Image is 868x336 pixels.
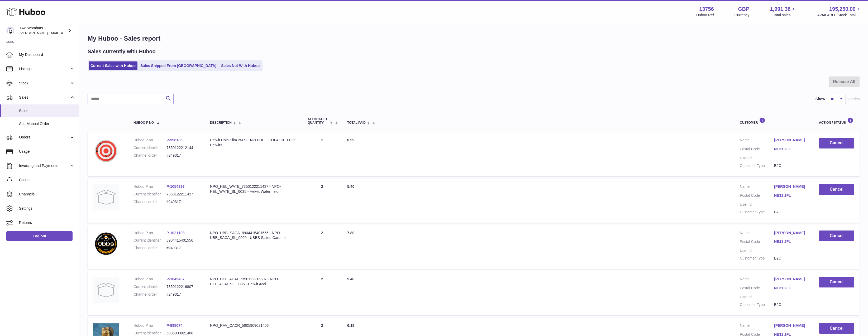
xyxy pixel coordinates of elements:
dt: Customer Type [740,210,774,215]
button: Cancel [819,231,854,241]
span: Invoicing and Payments [19,163,69,168]
a: NE31 2FL [774,193,808,198]
dt: Postal Code [740,286,774,292]
a: [PERSON_NAME] [774,231,808,236]
span: ALLOCATED Quantity [308,118,328,124]
span: Usage [19,149,75,154]
span: Sales [19,95,69,100]
dt: Postal Code [740,193,774,199]
dt: Current identifier [133,238,166,243]
span: 1,991.38 [770,6,791,13]
dd: 5905909021406 [166,331,199,336]
a: NE31 2FL [774,239,808,244]
dd: 7350122216807 [166,284,199,289]
dt: Huboo P no [133,138,166,143]
a: P-998074 [166,323,183,328]
button: Cancel [819,184,854,195]
dt: Customer Type [740,163,774,168]
label: Show [815,97,825,102]
a: P-1045437 [166,277,185,281]
div: NPO_HEL_ACAI_7350122216807 - NPO-HEL_ACAI_SL_0035 - Helwit Acai [210,277,297,287]
span: Channels [19,192,75,197]
div: Currency [735,13,750,18]
div: NPO_UBB_SACA_8904415401556 - NPO-UBB_SACA_SL_0060 - UBBS Salted Caramel [210,231,297,241]
td: 1 [302,132,342,176]
a: Current Sales with Huboo [89,61,137,70]
dt: Name [740,231,774,237]
img: no-photo.jpg [93,184,119,210]
dt: Huboo P no [133,184,166,189]
a: [PERSON_NAME] [774,138,808,143]
span: Description [210,121,232,124]
span: 195,250.00 [829,6,856,13]
dd: B2C [774,210,808,215]
dt: Postal Code [740,239,774,246]
dt: Channel order [133,153,166,158]
span: Huboo P no [133,121,154,124]
dt: Postal Code [740,147,774,153]
span: Returns [19,220,75,225]
button: Cancel [819,138,854,148]
strong: 13756 [699,6,714,13]
span: Listings [19,66,69,71]
span: 7.80 [347,231,354,235]
dt: Channel order [133,292,166,297]
a: Sales Not With Huboo [219,61,261,70]
a: Sales Shipped From [GEOGRAPHIC_DATA] [139,61,218,70]
dt: Huboo P no [133,323,166,328]
button: Cancel [819,277,854,287]
td: 2 [302,179,342,223]
dt: User Id [740,202,774,207]
h1: My Huboo - Sales report [88,34,860,43]
dt: Huboo P no [133,231,166,236]
dd: B2C [774,256,808,261]
h2: Sales currently with Huboo [88,48,156,55]
dt: Name [740,184,774,190]
img: alan@twowombats.com [6,27,14,35]
span: Cases [19,177,75,183]
span: Total paid [347,121,366,124]
a: NE31 2FL [774,147,808,152]
a: Log out [6,231,73,241]
dt: Customer Type [740,256,774,261]
strong: GBP [738,6,749,13]
dd: B2C [774,302,808,307]
span: Orders [19,135,69,140]
a: [PERSON_NAME] [774,323,808,328]
span: 5.40 [347,277,354,281]
dt: Channel order [133,246,166,251]
div: Customer [740,117,808,124]
div: Two Wombats [20,26,67,36]
dd: 8904415401556 [166,238,199,243]
span: Total sales [773,13,797,18]
a: [PERSON_NAME] [774,277,808,282]
dd: B2C [774,163,808,168]
dt: Name [740,323,774,329]
span: My Dashboard [19,52,75,57]
button: Cancel [819,323,854,334]
div: Action / Status [819,117,854,124]
dt: Current identifier [133,331,166,336]
span: 5.40 [347,184,354,189]
span: Stock [19,81,69,86]
span: AVAILABLE Stock Total [817,13,862,18]
img: 137561732735234.jpg [93,231,119,257]
dt: Name [740,277,774,283]
span: Add Manual Order [19,121,75,126]
dd: #249317 [166,199,199,204]
img: Helwit_Cola_Slim_2_4_Nicotine_Pouches-7350122212144.webp [93,138,119,164]
dt: Current identifier [133,284,166,289]
span: [PERSON_NAME][EMAIL_ADDRESS][DOMAIN_NAME] [20,31,106,35]
a: 1,991.38 Total sales [770,6,797,18]
a: NE31 2FL [774,286,808,291]
dt: Huboo P no [133,277,166,282]
a: P-1021108 [166,231,185,235]
dd: #249317 [166,292,199,297]
td: 2 [302,225,342,269]
span: 6.18 [347,323,354,328]
div: Helwit Cola Slim 2/4 SE NPO-HEL_COLA_SL_0035 Helwit3 [210,138,297,148]
div: Huboo Ref [696,13,714,18]
span: 0.99 [347,138,354,142]
dt: Current identifier [133,192,166,197]
a: P-1054293 [166,184,185,189]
